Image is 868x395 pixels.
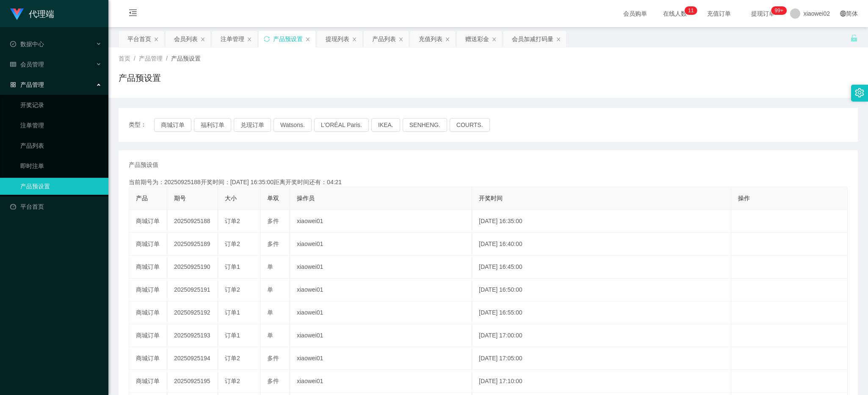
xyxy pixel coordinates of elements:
span: 操作 [738,195,750,202]
div: 提现列表 [326,31,349,47]
span: 产品预设置 [171,55,201,62]
i: 图标: unlock [850,34,858,42]
i: 图标: close [247,37,252,42]
h1: 代理端 [29,0,54,28]
span: / [134,55,135,62]
sup: 11 [685,6,697,15]
td: xiaowei01 [290,347,472,370]
span: 数据中心 [10,41,44,47]
i: 图标: table [10,61,16,67]
i: 图标: close [556,37,561,42]
td: xiaowei01 [290,210,472,233]
td: xiaowei01 [290,324,472,347]
span: 开奖时间 [479,195,503,202]
i: 图标: close [200,37,205,42]
td: 商城订单 [129,301,167,324]
td: xiaowei01 [290,279,472,301]
i: 图标: appstore-o [10,82,16,88]
button: 商城订单 [154,118,191,132]
td: 20250925188 [167,210,218,233]
span: 会员管理 [10,61,44,68]
span: 单双 [267,195,279,202]
a: 开奖记录 [20,97,102,113]
span: 产品管理 [10,81,44,88]
span: 操作员 [297,195,315,202]
td: 商城订单 [129,233,167,256]
span: 订单1 [225,263,240,270]
a: 代理端 [10,10,54,17]
td: [DATE] 16:55:00 [472,301,731,324]
span: 订单2 [225,378,240,384]
i: 图标: menu-fold [119,0,147,28]
div: 赠送彩金 [465,31,489,47]
a: 产品预设置 [20,178,102,195]
span: 在线人数 [659,11,691,17]
td: 20250925192 [167,301,218,324]
a: 即时注单 [20,157,102,174]
span: 多件 [267,240,279,247]
div: 当前期号为：20250925188开奖时间：[DATE] 16:35:00距离开奖时间还有：04:21 [129,178,848,187]
div: 会员加减打码量 [512,31,553,47]
span: 期号 [174,195,186,202]
span: 类型： [129,118,154,132]
a: 图标: dashboard平台首页 [10,198,102,215]
i: 图标: global [840,11,846,17]
td: 商城订单 [129,370,167,393]
span: 多件 [267,378,279,384]
i: 图标: check-circle-o [10,41,16,47]
img: logo.9652507e.png [10,8,24,20]
button: Watsons. [274,118,312,132]
span: 大小 [225,195,237,202]
a: 产品列表 [20,137,102,154]
p: 1 [688,6,691,15]
button: IKEA. [371,118,400,132]
h1: 产品预设置 [119,72,161,84]
span: 首页 [119,55,130,62]
td: [DATE] 16:35:00 [472,210,731,233]
td: 商城订单 [129,256,167,279]
span: 单 [267,286,273,293]
span: 充值订单 [703,11,735,17]
td: [DATE] 16:45:00 [472,256,731,279]
span: 单 [267,332,273,339]
span: 单 [267,309,273,316]
div: 平台首页 [127,31,151,47]
button: 福利订单 [194,118,231,132]
span: 提现订单 [747,11,779,17]
td: 商城订单 [129,279,167,301]
td: 20250925191 [167,279,218,301]
div: 注单管理 [221,31,244,47]
span: 订单2 [225,355,240,362]
span: 订单2 [225,218,240,224]
span: 产品管理 [139,55,163,62]
span: 单 [267,263,273,270]
td: 20250925193 [167,324,218,347]
td: [DATE] 17:10:00 [472,370,731,393]
div: 充值列表 [419,31,442,47]
button: COURTS. [450,118,490,132]
p: 1 [691,6,694,15]
td: 20250925189 [167,233,218,256]
td: xiaowei01 [290,301,472,324]
span: 多件 [267,355,279,362]
span: / [166,55,168,62]
button: SENHENG. [403,118,447,132]
td: xiaowei01 [290,256,472,279]
div: 产品列表 [372,31,396,47]
span: 订单1 [225,309,240,316]
td: 20250925195 [167,370,218,393]
td: 商城订单 [129,324,167,347]
sup: 1206 [771,6,787,15]
span: 多件 [267,218,279,224]
div: 会员列表 [174,31,198,47]
i: 图标: setting [855,88,864,97]
td: 商城订单 [129,210,167,233]
td: xiaowei01 [290,370,472,393]
button: 兑现订单 [234,118,271,132]
td: xiaowei01 [290,233,472,256]
button: L'ORÉAL Paris. [314,118,369,132]
i: 图标: close [445,37,450,42]
td: [DATE] 16:50:00 [472,279,731,301]
i: 图标: sync [264,36,270,42]
td: [DATE] 16:40:00 [472,233,731,256]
